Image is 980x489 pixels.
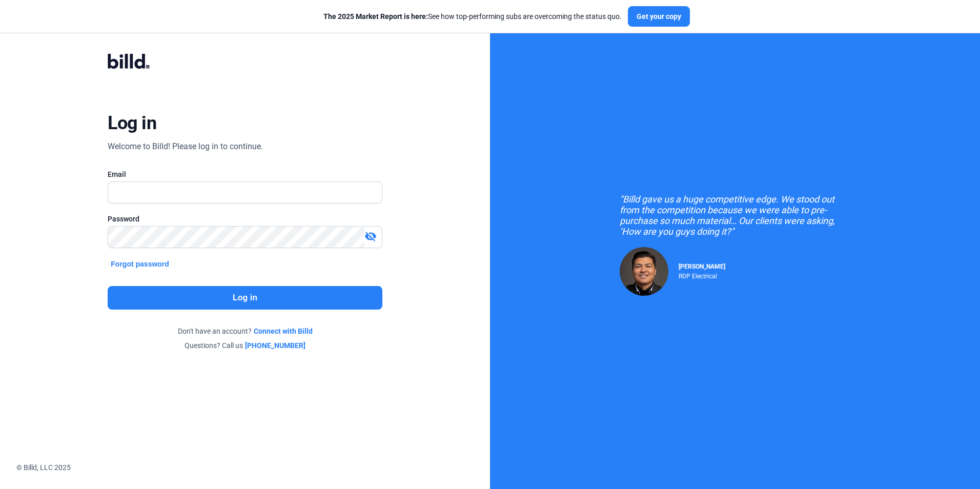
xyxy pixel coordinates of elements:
mat-icon: visibility_off [364,230,377,242]
button: Forgot password [108,258,172,270]
div: Email [108,169,382,179]
a: Connect with Billd [254,326,313,336]
button: Log in [108,286,382,310]
div: Password [108,214,382,224]
button: Get your copy [628,6,690,27]
span: [PERSON_NAME] [679,263,725,270]
span: The 2025 Market Report is here: [323,12,428,21]
div: Questions? Call us [108,340,382,351]
div: See how top-performing subs are overcoming the status quo. [323,11,622,22]
img: Raul Pacheco [620,247,668,296]
div: RDP Electrical [679,270,725,280]
div: Log in [108,112,156,134]
div: "Billd gave us a huge competitive edge. We stood out from the competition because we were able to... [620,194,850,237]
div: Welcome to Billd! Please log in to continue. [108,140,263,153]
a: [PHONE_NUMBER] [245,340,305,351]
div: Don't have an account? [108,326,382,336]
